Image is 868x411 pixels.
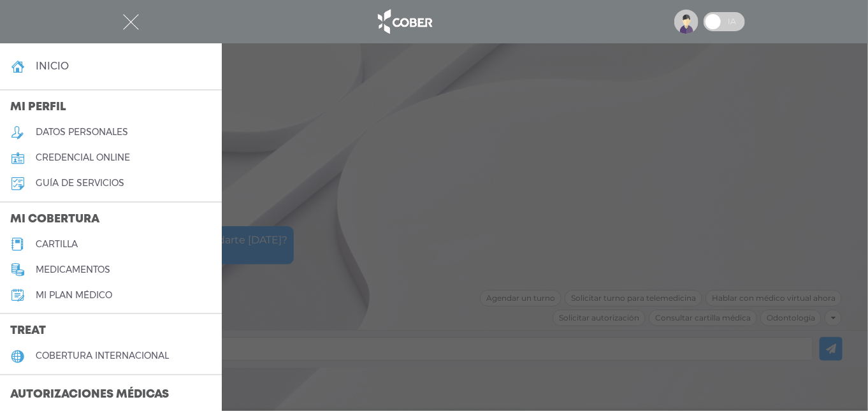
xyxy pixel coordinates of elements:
[36,350,169,361] h5: cobertura internacional
[36,178,124,189] h5: guía de servicios
[36,127,128,138] h5: datos personales
[36,152,130,163] h5: credencial online
[36,290,112,301] h5: Mi plan médico
[36,239,78,250] h5: cartilla
[36,60,69,72] h4: inicio
[123,14,139,30] img: Cober_menu-close-white.svg
[371,6,438,37] img: logo_cober_home-white.png
[674,10,698,34] img: profile-placeholder.svg
[36,264,110,275] h5: medicamentos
